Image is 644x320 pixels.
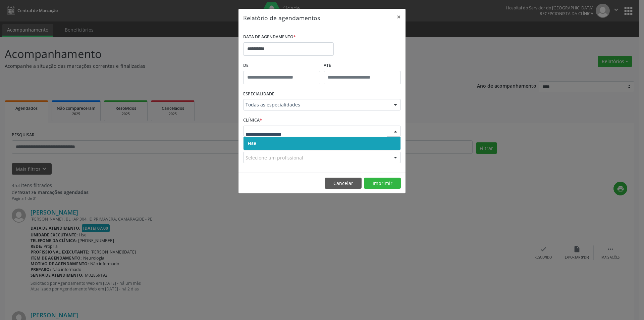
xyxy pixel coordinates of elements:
[243,89,274,99] label: ESPECIALIDADE
[246,154,303,161] span: Selecione um profissional
[324,60,401,71] label: ATÉ
[243,13,320,22] h5: Relatório de agendamentos
[248,140,256,146] span: Hse
[364,178,401,189] button: Imprimir
[325,178,362,189] button: Cancelar
[243,32,296,42] label: DATA DE AGENDAMENTO
[246,101,387,108] span: Todas as especialidades
[392,9,406,25] button: Close
[243,60,320,71] label: De
[243,115,262,126] label: CLÍNICA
